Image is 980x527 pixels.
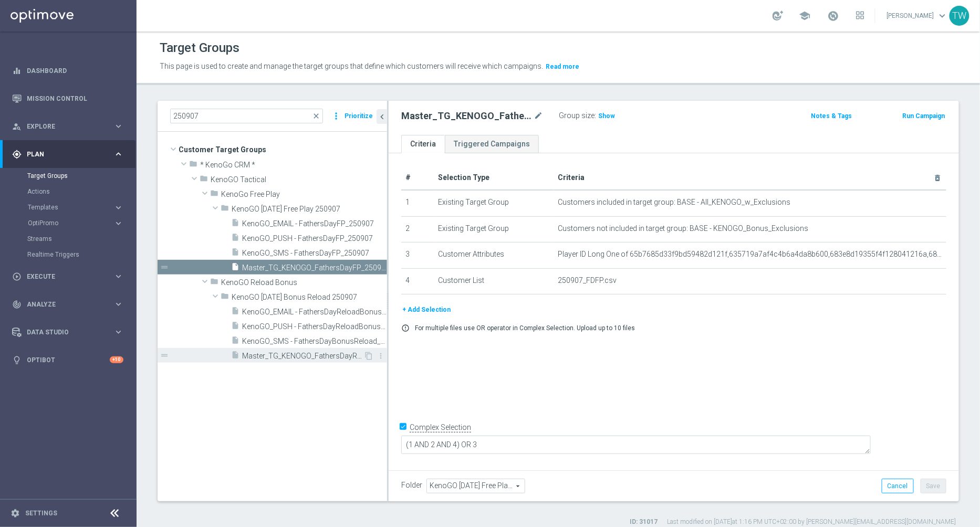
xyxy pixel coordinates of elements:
button: Cancel [882,479,914,493]
i: person_search [12,122,22,131]
span: KenoGO_EMAIL - FathersDayFP_250907 [242,219,387,228]
td: 4 [401,268,434,294]
i: more_vert [331,109,341,123]
div: Plan [12,150,113,159]
div: TW [950,6,969,26]
i: track_changes [12,300,22,309]
i: insert_drive_file [231,262,239,275]
i: lightbulb [12,355,22,365]
i: insert_drive_file [231,321,239,333]
span: school [799,10,811,22]
span: OptiPromo [28,220,103,226]
span: keyboard_arrow_down [937,10,948,22]
i: keyboard_arrow_right [113,121,123,131]
i: gps_fixed [12,150,22,159]
a: Actions [27,187,109,196]
i: keyboard_arrow_right [113,218,123,228]
span: Data Studio [27,329,113,335]
a: Streams [27,235,109,243]
i: folder [221,292,229,304]
button: gps_fixed Plan keyboard_arrow_right [12,150,124,159]
span: Player ID Long One of 65b7685d33f9bd59482d121f,635719a7af4c4b6a4da8b600,683e8d19355f4f128041216a,... [558,250,942,259]
label: : [595,111,596,120]
div: Streams [27,231,135,247]
span: KenoGO_PUSH - FathersDayReloadBonus_250907 [242,322,387,331]
i: play_circle_outline [12,272,22,281]
button: lightbulb Optibot +10 [12,356,124,364]
i: insert_drive_file [231,248,239,260]
button: Run Campaign [902,110,946,122]
td: 3 [401,243,434,269]
div: Explore [12,122,113,131]
div: Execute [12,272,113,281]
i: equalizer [12,66,22,76]
span: Explore [27,123,113,130]
i: keyboard_arrow_right [113,327,123,337]
label: Last modified on [DATE] at 1:16 PM UTC+02:00 by [PERSON_NAME][EMAIL_ADDRESS][DOMAIN_NAME] [667,518,956,526]
span: Criteria [558,173,585,182]
div: +10 [110,356,123,363]
input: Quick find group or folder [170,109,323,123]
div: OptiPromo [27,215,135,231]
td: Existing Target Group [434,190,554,216]
span: close [312,112,320,120]
th: # [401,166,434,190]
button: OptiPromo keyboard_arrow_right [27,219,124,227]
span: This page is used to create and manage the target groups that define which customers will receive... [160,62,543,70]
i: Duplicate Target group [364,352,373,360]
i: more_vert [377,352,385,360]
td: 1 [401,190,434,216]
i: folder [210,189,218,201]
a: Triggered Campaigns [445,135,539,153]
i: folder [221,204,229,216]
a: Settings [25,510,57,517]
label: Group size [559,111,595,120]
button: Save [921,479,946,493]
span: KenoGo Free Play [221,190,387,199]
span: Customers not included in target group: BASE - KENOGO_Bonus_Exclusions [558,224,809,233]
h2: Master_TG_KENOGO_FathersDayFP_250907 [401,110,531,122]
i: insert_drive_file [231,351,239,363]
button: play_circle_outline Execute keyboard_arrow_right [12,272,124,281]
a: Dashboard [27,57,123,85]
i: keyboard_arrow_right [113,299,123,309]
i: insert_drive_file [231,233,239,245]
i: insert_drive_file [231,336,239,348]
p: For multiple files use OR operator in Complex Selection. Upload up to 10 files [415,324,635,332]
div: track_changes Analyze keyboard_arrow_right [12,300,124,309]
i: folder [200,174,208,186]
span: Master_TG_KENOGO_FathersDayFP_250907 [242,263,387,272]
button: Prioritize [343,109,374,123]
a: Mission Control [27,85,123,112]
div: Realtime Triggers [27,247,135,262]
button: equalizer Dashboard [12,67,124,75]
span: Customers included in target group: BASE - All_KENOGO_w_Exclusions [558,198,791,207]
div: Actions [27,184,135,199]
i: chevron_left [377,112,387,122]
div: Mission Control [12,85,123,112]
button: Read more [545,61,580,72]
label: ID: 31017 [630,518,658,526]
div: Optibot [12,346,123,374]
span: Templates [28,204,103,210]
div: OptiPromo [28,220,113,226]
i: keyboard_arrow_right [113,203,123,213]
td: Customer List [434,268,554,294]
i: insert_drive_file [231,307,239,319]
i: keyboard_arrow_right [113,271,123,281]
span: Show [598,112,615,120]
span: Analyze [27,301,113,308]
i: folder [210,277,218,289]
span: KenoGO Father&#x27;s Day Bonus Reload 250907 [232,293,387,302]
span: * KenoGo CRM * [200,161,387,170]
a: Criteria [401,135,445,153]
div: Data Studio [12,328,113,337]
button: Templates keyboard_arrow_right [27,203,124,212]
div: Templates [27,199,135,215]
span: KenoGO Tactical [211,175,387,184]
button: Mission Control [12,94,124,103]
a: Optibot [27,346,110,374]
i: error_outline [401,324,410,332]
